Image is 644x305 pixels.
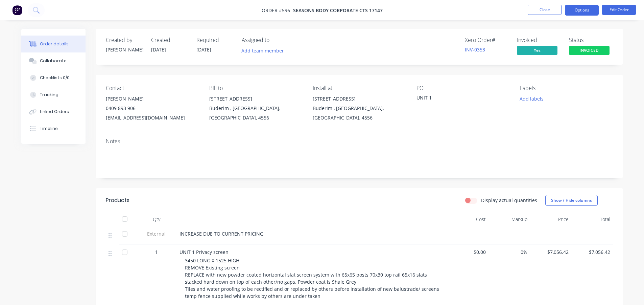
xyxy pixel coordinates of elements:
span: Yes [517,46,557,55]
div: [EMAIL_ADDRESS][DOMAIN_NAME] [106,113,198,123]
div: Buderim , [GEOGRAPHIC_DATA], [GEOGRAPHIC_DATA], 4556 [209,104,302,123]
div: Markup [488,213,530,226]
span: $7,056.42 [574,248,610,256]
div: Bill to [209,85,302,91]
button: Add team member [238,46,287,55]
div: Order details [40,41,69,47]
button: Order details [21,36,86,52]
button: INVOICED [569,46,610,56]
button: Add team member [242,46,288,55]
label: Display actual quantities [481,197,537,204]
button: Show / Hide columns [545,195,598,206]
div: [PERSON_NAME] [106,46,143,53]
button: Checklists 0/0 [21,69,86,86]
span: 1 [155,248,158,256]
div: Linked Orders [40,109,69,115]
div: Install at [313,85,405,91]
button: Collaborate [21,52,86,69]
div: Xero Order # [465,37,509,43]
div: [STREET_ADDRESS] [313,94,405,104]
span: Seasons Body corporate CTS 17147 [293,7,383,14]
div: Tracking [40,92,58,98]
div: Products [106,196,129,204]
div: Status [569,37,613,43]
div: Qty [136,213,177,226]
div: Price [530,213,572,226]
a: INV-0353 [465,46,485,53]
span: INCREASE DUE TO CURRENT PRICING [180,231,263,237]
div: Buderim , [GEOGRAPHIC_DATA], [GEOGRAPHIC_DATA], 4556 [313,104,405,123]
span: Order #596 - [262,7,293,14]
img: Factory [12,5,22,15]
span: INVOICED [569,46,610,55]
button: Tracking [21,86,86,103]
div: Created by [106,37,143,43]
div: [STREET_ADDRESS] [209,94,302,104]
div: Timeline [40,126,58,132]
div: Labels [520,85,613,91]
button: Add labels [516,94,547,103]
span: [DATE] [151,46,166,53]
button: Linked Orders [21,103,86,120]
div: Total [571,213,613,226]
div: PO [416,85,509,91]
div: [PERSON_NAME] [106,94,198,104]
div: Contact [106,85,198,91]
button: Edit Order [602,5,636,15]
span: $7,056.42 [533,248,569,256]
div: [STREET_ADDRESS]Buderim , [GEOGRAPHIC_DATA], [GEOGRAPHIC_DATA], 4556 [209,94,302,123]
span: 0% [491,248,527,256]
button: Close [528,5,562,15]
span: External [139,230,174,237]
div: Invoiced [517,37,561,43]
div: Assigned to [242,37,309,43]
div: [PERSON_NAME]0409 893 906[EMAIL_ADDRESS][DOMAIN_NAME] [106,94,198,123]
div: [STREET_ADDRESS]Buderim , [GEOGRAPHIC_DATA], [GEOGRAPHIC_DATA], 4556 [313,94,405,123]
button: Timeline [21,120,86,137]
span: 3450 LONG X 1525 HIGH REMOVE Existing screen REPLACE with new powder coated horizontal slat scree... [185,257,440,299]
div: Created [151,37,188,43]
span: $0.00 [450,248,486,256]
div: Cost [447,213,489,226]
button: Options [565,5,599,16]
div: Checklists 0/0 [40,75,70,81]
div: UNIT 1 [416,94,501,104]
span: UNIT 1 Privacy screen [180,249,229,255]
span: [DATE] [196,46,211,53]
div: Notes [106,138,613,145]
div: Required [196,37,234,43]
div: Collaborate [40,58,67,64]
div: 0409 893 906 [106,104,198,113]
